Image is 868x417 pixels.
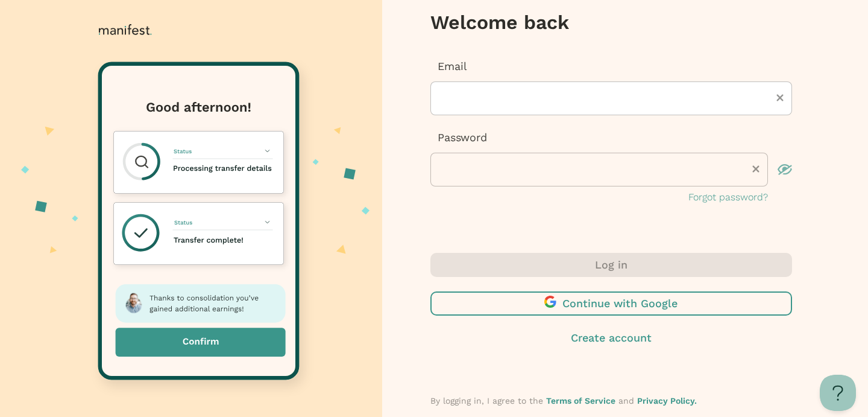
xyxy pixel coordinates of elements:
[21,56,370,398] img: auth
[430,330,792,346] button: Create account
[430,59,792,74] p: Email
[430,10,792,34] h3: Welcome back
[688,190,768,205] button: Forgot password?
[637,396,697,406] a: Privacy Policy.
[430,130,792,145] p: Password
[546,396,615,406] a: Terms of Service
[430,396,697,406] span: By logging in, I agree to the and
[430,291,792,316] button: Continue with Google
[820,375,856,411] iframe: Help Scout Beacon - Open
